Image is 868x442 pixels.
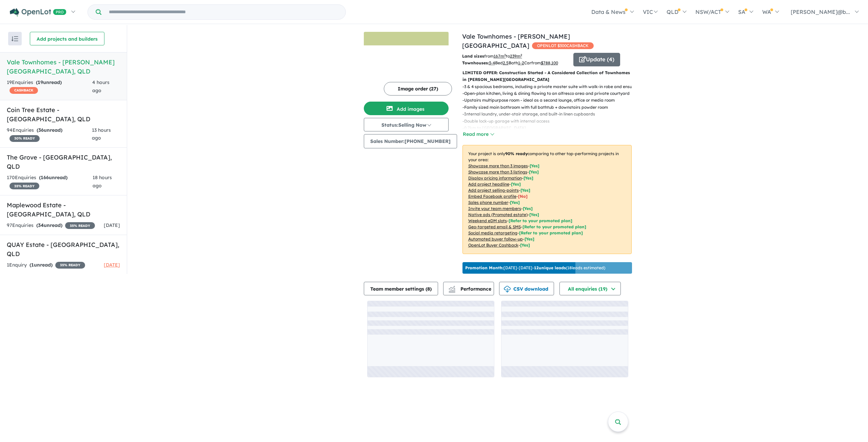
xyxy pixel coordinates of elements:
h5: The Grove - [GEOGRAPHIC_DATA] , QLD [7,153,120,171]
u: 2.5 [503,60,509,65]
b: 12 unique leads [534,265,566,270]
button: Status:Selling Now [364,118,449,131]
b: Townhouses: [462,60,489,65]
u: Automated buyer follow-up [468,236,523,241]
span: 36 [38,127,44,133]
p: Bed Bath Car from [462,60,568,66]
span: [ Yes ] [511,182,521,187]
span: [ Yes ] [510,200,520,205]
span: [PERSON_NAME]@b... [791,8,850,15]
p: - Open-plan kitchen, living & dining flowing to an alfresco area and private courtyard [462,90,637,97]
sup: 2 [504,53,506,57]
u: Social media retargeting [468,230,517,235]
img: line-chart.svg [449,286,455,290]
b: Land sizes [462,54,484,59]
span: 13 hours ago [92,127,111,141]
button: CSV download [499,282,554,295]
span: [Yes] [520,243,530,248]
span: to [506,54,522,59]
span: [ Yes ] [523,206,533,211]
button: Add images [364,102,449,115]
u: Showcase more than 3 listings [468,169,527,174]
u: Display pricing information [468,175,522,181]
p: - 3 & 4 spacious bedrooms, including a private master suite with walk-in robe and ensuite [462,83,637,90]
p: [DATE] - [DATE] - ( 18 leads estimated) [465,265,605,271]
strong: ( unread) [36,79,62,85]
span: 35 % READY [65,222,95,229]
span: [ Yes ] [529,169,539,174]
span: 1 [31,262,34,268]
strong: ( unread) [39,174,67,181]
span: [Yes] [525,236,534,241]
div: 97 Enquir ies [7,222,95,230]
p: - 0.7km to [GEOGRAPHIC_DATA] [462,125,637,131]
span: 8 [427,286,430,292]
h5: Coin Tree Estate - [GEOGRAPHIC_DATA] , QLD [7,105,120,124]
sup: 2 [520,53,522,57]
a: Vale Townhomes - [PERSON_NAME][GEOGRAPHIC_DATA] [462,33,570,49]
strong: ( unread) [36,222,62,228]
div: 94 Enquir ies [7,126,92,143]
h5: QUAY Estate - [GEOGRAPHIC_DATA] , QLD [7,240,120,258]
u: 3-4 [489,60,495,65]
span: [ Yes ] [524,175,533,181]
div: 1 Enquir y [7,261,85,269]
span: [Refer to your promoted plan] [522,224,586,229]
span: [Yes] [529,212,539,217]
b: 90 % ready [505,151,528,156]
div: 170 Enquir ies [7,174,93,190]
span: [ Yes ] [520,188,530,193]
p: - Upstairs multipurpose room - ideal as a second lounge, office or media room [462,97,637,104]
span: CASHBACK [9,87,38,94]
h5: Vale Townhomes - [PERSON_NAME][GEOGRAPHIC_DATA] , QLD [7,58,120,76]
u: Add project headline [468,182,509,187]
strong: ( unread) [37,127,62,133]
u: OpenLot Buyer Cashback [468,243,518,248]
u: Showcase more than 3 images [468,163,528,168]
u: Native ads (Promoted estate) [468,212,528,217]
span: 35 % READY [55,262,85,269]
button: Image order (27) [384,82,452,96]
div: 19 Enquir ies [7,79,92,95]
img: sort.svg [12,36,18,41]
img: bar-chart.svg [449,288,455,292]
span: Performance [450,286,491,292]
button: Update (4) [573,53,620,66]
u: 167 m [494,54,506,59]
input: Try estate name, suburb, builder or developer [103,5,344,19]
u: 239 m [510,54,522,59]
u: Weekend eDM slots [468,218,507,223]
p: LIMITED OFFER: Construction Started - A Considered Collection of Townhomes in [PERSON_NAME][GEOGR... [462,69,632,83]
u: Embed Facebook profile [468,194,516,199]
span: [Refer to your promoted plan] [519,230,583,235]
span: 30 % READY [9,135,40,142]
b: Promotion Month: [465,265,504,270]
button: Team member settings (8) [364,282,438,295]
u: Geo-targeted email & SMS [468,224,521,229]
strong: ( unread) [29,262,53,268]
span: [DATE] [104,222,120,228]
button: All enquiries (19) [559,282,621,295]
span: 35 % READY [9,183,39,189]
h5: Maplewood Estate - [GEOGRAPHIC_DATA] , QLD [7,201,120,219]
span: 4 hours ago [92,79,110,93]
button: Performance [443,282,494,295]
span: [ Yes ] [530,163,539,168]
span: 18 hours ago [93,174,112,189]
u: Invite your team members [468,206,521,211]
u: $ 788,100 [541,60,558,65]
p: - Double lock-up garage with internal access [462,118,637,125]
span: [ No ] [518,194,528,199]
span: 166 [41,174,49,181]
u: 1-2 [518,60,524,65]
span: OPENLOT $ 300 CASHBACK [532,42,594,49]
button: Sales Number:[PHONE_NUMBER] [364,134,457,148]
button: Read more [462,130,494,138]
img: download icon [504,286,511,293]
span: [DATE] [104,262,120,268]
p: - Family sized main bathroom with full bathtub + downstairs powder room [462,104,637,111]
u: Add project selling-points [468,188,519,193]
button: Add projects and builders [30,32,104,45]
span: 19 [38,79,43,85]
u: Sales phone number [468,200,508,205]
